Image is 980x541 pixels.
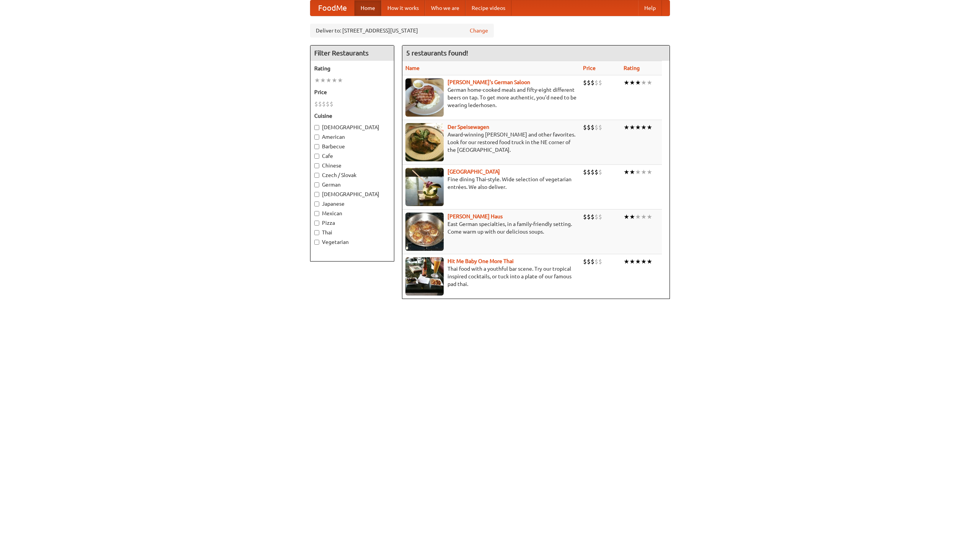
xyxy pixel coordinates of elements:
li: ★ [635,168,641,176]
label: Barbecue [314,143,390,150]
label: [DEMOGRAPHIC_DATA] [314,190,390,198]
li: $ [583,168,587,176]
li: $ [598,78,602,87]
li: ★ [629,78,635,87]
li: ★ [629,257,635,266]
li: ★ [641,257,647,266]
li: $ [587,168,591,176]
li: ★ [624,123,629,132]
img: speisewagen.jpg [405,123,444,161]
li: ★ [647,123,652,132]
li: $ [595,213,598,221]
li: $ [587,257,591,266]
li: $ [591,123,595,132]
p: Award-winning [PERSON_NAME] and other favorites. Look for our restored food truck in the NE corne... [405,131,577,154]
a: Recipe videos [465,0,511,16]
a: Der Speisewagen [448,124,489,130]
li: $ [314,100,318,108]
li: $ [591,168,595,176]
input: German [314,182,319,187]
img: babythai.jpg [405,257,444,296]
li: ★ [641,213,647,221]
li: ★ [314,76,320,84]
li: $ [326,100,330,108]
label: [DEMOGRAPHIC_DATA] [314,123,390,131]
input: [DEMOGRAPHIC_DATA] [314,125,319,130]
a: [PERSON_NAME]'s German Saloon [448,79,530,85]
a: Hit Me Baby One More Thai [448,258,514,264]
input: Barbecue [314,144,319,149]
li: ★ [635,78,641,87]
li: ★ [647,213,652,221]
li: ★ [332,76,337,84]
li: $ [583,123,587,132]
li: $ [591,213,595,221]
li: ★ [647,257,652,266]
li: ★ [624,78,629,87]
li: $ [330,100,333,108]
li: $ [583,78,587,87]
input: Mexican [314,211,319,216]
li: $ [598,123,602,132]
a: Home [354,0,381,16]
h4: Filter Restaurants [310,45,394,61]
a: Change [470,27,488,34]
label: Pizza [314,219,390,227]
a: Rating [624,65,640,71]
img: kohlhaus.jpg [405,213,444,251]
li: $ [591,257,595,266]
li: ★ [326,76,332,84]
a: Who we are [425,0,465,16]
label: Chinese [314,162,390,169]
input: Chinese [314,163,319,168]
h5: Rating [314,65,390,72]
label: Vegetarian [314,238,390,246]
a: How it works [381,0,425,16]
img: satay.jpg [405,168,444,206]
li: ★ [647,168,652,176]
li: ★ [629,213,635,221]
li: $ [318,100,322,108]
p: Fine dining Thai-style. Wide selection of vegetarian entrées. We also deliver. [405,175,577,191]
li: $ [595,123,598,132]
li: ★ [641,168,647,176]
li: ★ [624,257,629,266]
li: $ [595,257,598,266]
input: Thai [314,230,319,235]
a: Name [405,65,420,71]
li: $ [587,78,591,87]
input: Cafe [314,154,319,159]
a: Help [638,0,662,16]
li: ★ [337,76,343,84]
li: ★ [635,257,641,266]
li: ★ [629,123,635,132]
label: Cafe [314,152,390,160]
input: Japanese [314,201,319,206]
li: ★ [635,213,641,221]
a: [PERSON_NAME] Haus [448,213,503,219]
li: $ [598,257,602,266]
li: ★ [647,78,652,87]
li: ★ [624,213,629,221]
label: German [314,181,390,188]
li: ★ [641,123,647,132]
li: $ [595,78,598,87]
li: ★ [629,168,635,176]
input: American [314,135,319,140]
label: Czech / Slovak [314,171,390,179]
label: Japanese [314,200,390,208]
input: Vegetarian [314,240,319,245]
li: $ [587,123,591,132]
a: [GEOGRAPHIC_DATA] [448,169,500,175]
h5: Cuisine [314,112,390,120]
input: Czech / Slovak [314,173,319,178]
li: $ [595,168,598,176]
p: East German specialties, in a family-friendly setting. Come warm up with our delicious soups. [405,220,577,236]
li: $ [591,78,595,87]
input: [DEMOGRAPHIC_DATA] [314,192,319,197]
